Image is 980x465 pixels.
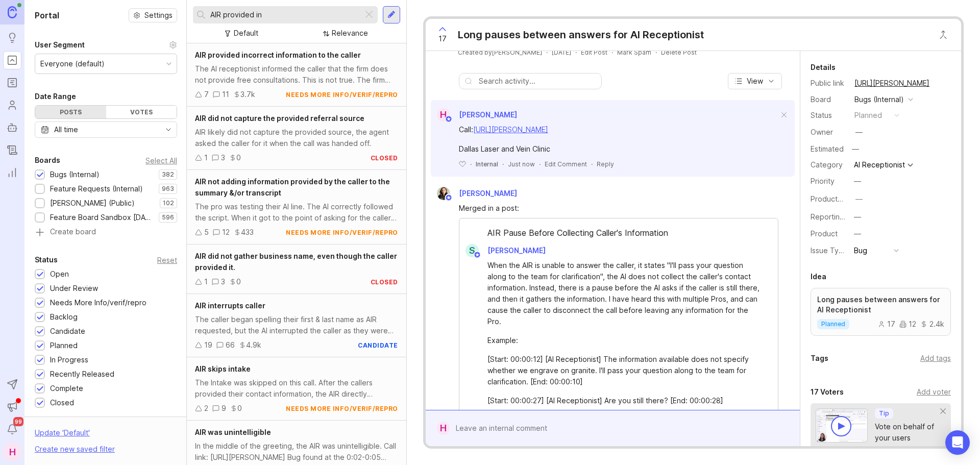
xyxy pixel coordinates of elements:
[546,48,548,57] div: ·
[811,288,951,336] a: Long pauses between answers for AI Receptionistplanned17122.4k
[3,398,21,416] button: Announcements
[899,321,916,328] div: 12
[195,377,398,400] div: The Intake was skipped on this call. After the callers provided their contact information, the AI...
[162,213,174,222] p: 596
[473,125,548,134] a: [URL][PERSON_NAME]
[3,443,21,461] button: H
[821,320,845,328] p: planned
[50,340,78,351] div: Planned
[50,369,114,380] div: Recently Released
[40,58,105,69] div: Everyone (default)
[50,183,143,194] div: Feature Requests (Internal)
[222,227,230,238] div: 12
[459,124,778,135] div: Call:
[3,29,21,47] a: Ideas
[129,8,177,22] a: Settings
[222,403,226,414] div: 9
[221,276,225,287] div: 3
[437,108,450,121] div: H
[286,228,398,237] div: needs more info/verif/repro
[35,90,76,103] div: Date Range
[811,271,826,283] div: Idea
[204,227,209,238] div: 5
[50,212,154,223] div: Feature Board Sandbox [DATE]
[50,198,135,209] div: [PERSON_NAME] (Public)
[3,163,21,182] a: Reporting
[747,76,763,86] span: View
[226,339,235,351] div: 66
[54,124,78,135] div: All time
[479,76,596,87] input: Search activity...
[187,244,406,294] a: AIR did not gather business name, even though the caller provided it.130closed
[855,193,863,205] div: —
[811,246,848,255] label: Issue Type
[458,48,542,57] div: Created by [PERSON_NAME]
[195,63,398,86] div: The AI receptionist informed the caller that the firm does not provide free consultations. This i...
[445,194,452,202] img: member badge
[145,158,177,163] div: Select All
[445,115,452,123] img: member badge
[849,142,862,156] div: —
[459,189,517,198] span: [PERSON_NAME]
[854,176,861,187] div: —
[3,96,21,114] a: Users
[50,326,85,337] div: Candidate
[431,108,517,121] a: H[PERSON_NAME]
[473,251,481,259] img: member badge
[162,170,174,179] p: 382
[476,160,498,168] div: Internal
[817,295,944,315] p: Long pauses between answers for AI Receptionist
[575,48,577,57] div: ·
[50,311,78,323] div: Backlog
[35,106,106,118] div: Posts
[811,61,836,74] div: Details
[163,199,174,207] p: 102
[852,192,866,206] button: ProductboardID
[917,386,951,398] div: Add voter
[195,428,271,436] span: AIR was unintelligible
[431,187,525,200] a: Ysabelle Eugenio[PERSON_NAME]
[195,127,398,149] div: AIR likely did not capture the provided source, the agent asked the caller for it when the call w...
[458,28,704,42] div: Long pauses between answers for AI Receptionist
[358,341,398,350] div: candidate
[35,427,90,444] div: Update ' Default '
[811,229,838,238] label: Product
[3,141,21,159] a: Changelog
[854,211,861,223] div: —
[187,43,406,107] a: AIR provided incorrect information to the callerThe AI receptionist informed the caller that the ...
[459,203,778,214] div: Merged in a post:
[234,28,258,39] div: Default
[50,268,69,280] div: Open
[878,321,895,328] div: 17
[581,48,607,57] div: Edit Post
[945,430,970,455] div: Open Intercom Messenger
[459,227,778,244] div: AIR Pause Before Collecting Caller's Information
[470,160,472,168] div: ·
[240,89,255,100] div: 3.7k
[816,408,868,443] img: video-thumbnail-vote-d41b83416815613422e2ca741bf692cc.jpg
[811,78,846,89] div: Public link
[597,160,614,168] div: Reply
[854,245,867,256] div: Bug
[106,106,177,118] div: Votes
[437,187,450,200] img: Ysabelle Eugenio
[195,252,397,272] span: AIR did not gather business name, even though the caller provided it.
[204,276,208,287] div: 1
[487,246,546,255] span: [PERSON_NAME]
[811,352,828,364] div: Tags
[611,48,613,57] div: ·
[144,10,173,20] span: Settings
[195,51,361,59] span: AIR provided incorrect information to the caller
[3,375,21,394] button: Send to Autopilot
[487,335,762,346] div: Example:
[195,301,265,310] span: AIR interrupts caller
[854,110,882,121] div: planned
[854,94,904,105] div: Bugs (Internal)
[35,39,85,51] div: User Segment
[195,177,390,197] span: AIR not adding information provided by the caller to the summary &/or transcript
[35,228,177,237] a: Create board
[35,154,60,166] div: Boards
[35,444,115,455] div: Create new saved filter
[286,90,398,99] div: needs more info/verif/repro
[3,420,21,438] button: Notifications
